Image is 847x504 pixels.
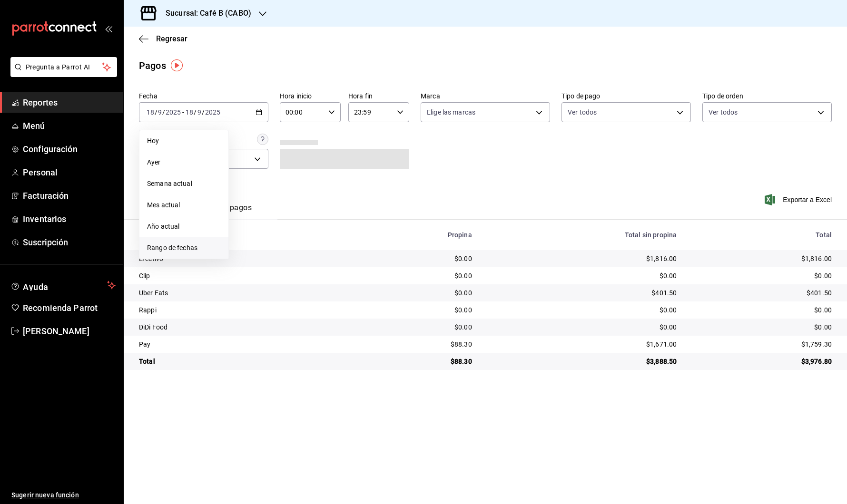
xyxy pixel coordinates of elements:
[487,271,677,281] div: $0.00
[367,357,472,366] div: $88.30
[427,107,475,117] span: Elige las marcas
[216,203,252,219] button: Ver pagos
[139,93,268,99] label: Fecha
[23,236,116,249] span: Suscripción
[202,108,205,116] span: /
[23,301,116,314] span: Recomienda Parrot
[23,96,116,109] span: Reportes
[561,93,691,99] label: Tipo de pago
[487,339,677,349] div: $1,671.00
[23,143,116,155] span: Configuración
[139,288,352,298] div: Uber Eats
[367,288,472,298] div: $0.00
[367,231,472,239] div: Propina
[139,58,166,73] div: Pagos
[367,305,472,315] div: $0.00
[692,357,832,366] div: $3,976.80
[139,322,352,332] div: DiDi Food
[158,8,251,19] h3: Sucursal: Café B (CABO)
[367,254,472,263] div: $0.00
[105,25,112,32] button: open_drawer_menu
[139,254,352,263] div: Efectivo
[147,222,221,232] span: Año actual
[26,62,102,72] span: Pregunta a Parrot AI
[139,357,352,366] div: Total
[139,271,352,281] div: Clip
[487,254,677,263] div: $1,816.00
[23,119,116,132] span: Menú
[147,157,221,167] span: Ayer
[147,243,221,253] span: Rango de fechas
[139,339,352,349] div: Pay
[23,325,116,338] span: [PERSON_NAME]
[194,108,197,116] span: /
[692,254,832,263] div: $1,816.00
[147,200,221,210] span: Mes actual
[702,93,832,99] label: Tipo de orden
[147,136,221,146] span: Hoy
[692,339,832,349] div: $1,759.30
[139,34,187,43] button: Regresar
[709,107,738,117] span: Ver todos
[692,271,832,281] div: $0.00
[171,59,183,71] img: Tooltip marker
[487,231,677,239] div: Total sin propina
[139,305,352,315] div: Rappi
[10,57,117,77] button: Pregunta a Parrot AI
[23,213,116,225] span: Inventarios
[367,271,472,281] div: $0.00
[146,108,155,116] input: --
[767,194,832,205] button: Exportar a Excel
[185,108,194,116] input: --
[568,107,597,117] span: Ver todos
[11,490,116,500] span: Sugerir nueva función
[692,288,832,298] div: $401.50
[197,108,202,116] input: --
[487,322,677,332] div: $0.00
[487,305,677,315] div: $0.00
[487,357,677,366] div: $3,888.50
[155,108,158,116] span: /
[487,288,677,298] div: $401.50
[182,108,184,116] span: -
[23,166,116,179] span: Personal
[421,93,550,99] label: Marca
[367,339,472,349] div: $88.30
[165,108,181,116] input: ----
[156,34,187,43] span: Regresar
[692,231,832,239] div: Total
[162,108,165,116] span: /
[158,108,162,116] input: --
[23,189,116,202] span: Facturación
[7,69,117,79] a: Pregunta a Parrot AI
[139,231,352,239] div: Tipo de pago
[348,93,409,99] label: Hora fin
[23,280,103,291] span: Ayuda
[692,305,832,315] div: $0.00
[692,322,832,332] div: $0.00
[280,93,341,99] label: Hora inicio
[367,322,472,332] div: $0.00
[205,108,221,116] input: ----
[147,179,221,189] span: Semana actual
